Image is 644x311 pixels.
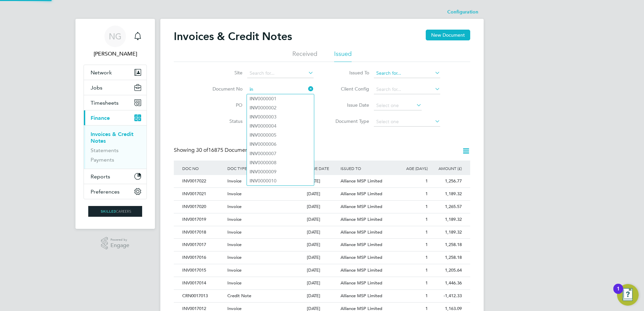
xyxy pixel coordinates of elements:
label: Issue Date [330,102,369,108]
a: NG[PERSON_NAME] [84,26,147,58]
button: Open Resource Center, 1 new notification [617,284,639,306]
span: Invoice [227,178,241,184]
div: Finance [84,125,147,169]
span: Alliance MSP Limited [341,204,382,209]
a: Payments [91,157,114,163]
div: ISSUE DATE [305,161,339,176]
div: [DATE] [305,251,339,264]
span: 1 [425,293,428,299]
div: CRN0017013 [181,290,226,302]
span: Invoice [227,229,241,235]
label: Document No [204,86,243,92]
span: Powered by [110,237,129,243]
li: 0000009 [247,167,314,176]
div: INV0017017 [181,239,226,251]
span: Invoice [227,242,241,247]
span: Alliance MSP Limited [341,178,382,184]
div: [DATE] [305,213,339,226]
span: Invoice [227,280,241,286]
div: -1,412.33 [429,290,463,302]
label: Issued To [330,70,369,76]
button: Timesheets [84,95,147,110]
b: INV [250,141,258,147]
li: 0000007 [247,149,314,158]
span: Invoice [227,216,241,222]
button: Finance [84,110,147,125]
nav: Main navigation [75,19,155,229]
span: 1 [425,204,428,209]
div: [DATE] [305,226,339,239]
span: NG [109,32,122,41]
span: 1 [425,242,428,247]
button: Preferences [84,184,147,199]
span: Alliance MSP Limited [341,254,382,260]
div: [DATE] [305,239,339,251]
li: 0000005 [247,131,314,140]
div: 1,205.64 [429,264,463,277]
div: 1,265.57 [429,201,463,213]
div: INV0017022 [181,175,226,187]
div: 1,189.32 [429,226,463,239]
div: 1,256.77 [429,175,463,187]
div: INV0017021 [181,188,226,200]
div: 1,189.32 [429,188,463,200]
span: Credit Note [227,293,251,299]
div: 1 [617,289,620,298]
b: INV [250,114,258,120]
label: Client Config [330,86,369,92]
div: [DATE] [305,188,339,200]
span: 16875 Documents [196,147,252,153]
span: Engage [110,243,129,248]
b: INV [250,178,258,184]
span: 1 [425,280,428,286]
a: Statements [91,147,119,153]
span: Invoice [227,267,241,273]
b: INV [250,132,258,138]
b: INV [250,169,258,175]
span: 1 [425,229,428,235]
span: Invoice [227,254,241,260]
span: Network [91,69,112,76]
a: Go to home page [84,206,147,217]
div: INV0017020 [181,201,226,213]
div: [DATE] [305,290,339,302]
div: Showing [174,147,254,154]
li: 0000002 [247,103,314,112]
div: INV0017016 [181,251,226,264]
label: Status [204,118,243,124]
span: Alliance MSP Limited [341,280,382,286]
span: Reports [91,173,110,180]
li: 0000003 [247,112,314,122]
li: 0000004 [247,122,314,131]
div: INV0017018 [181,226,226,239]
div: INV0017014 [181,277,226,289]
li: 0000006 [247,140,314,149]
a: Invoices & Credit Notes [91,131,133,144]
div: INV0017015 [181,264,226,277]
div: DOC NO [181,161,226,176]
b: INV [250,123,258,129]
li: Issued [334,50,352,62]
span: Timesheets [91,100,119,106]
div: 1,258.18 [429,251,463,264]
button: Network [84,65,147,80]
span: Invoice [227,204,241,209]
b: INV [250,160,258,166]
li: 0000001 [247,94,314,103]
li: 0000010 [247,176,314,185]
b: INV [250,151,258,157]
b: INV [250,96,258,102]
label: Document Type [330,118,369,124]
span: Nikki Grassby [84,50,147,58]
div: INV0017019 [181,213,226,226]
span: Alliance MSP Limited [341,242,382,247]
div: 1,189.32 [429,213,463,226]
input: Search for... [374,69,440,78]
b: INV [250,105,258,111]
button: Reports [84,169,147,184]
h2: Invoices & Credit Notes [174,30,292,43]
div: [DATE] [305,277,339,289]
span: 1 [425,254,428,260]
label: PO [204,102,243,108]
span: Alliance MSP Limited [341,293,382,299]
